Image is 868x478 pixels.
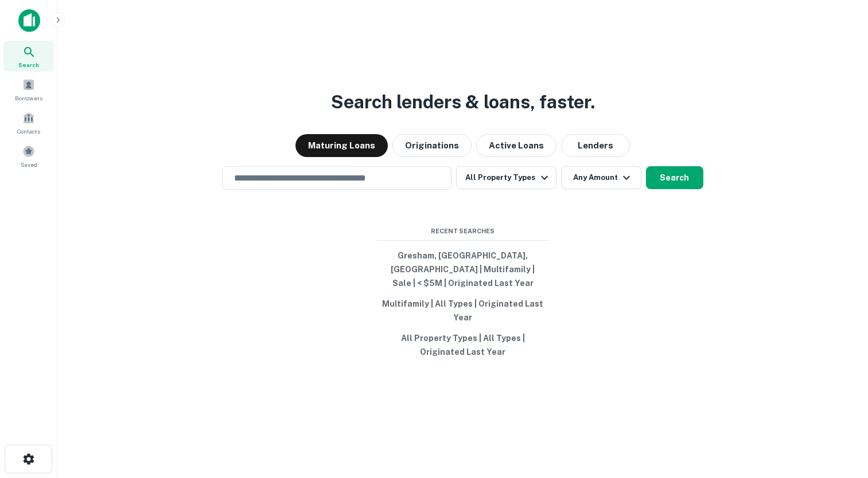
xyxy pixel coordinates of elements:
[3,74,54,105] a: Borrowers
[15,93,42,103] span: Borrowers
[17,127,40,136] span: Contacts
[18,9,40,32] img: capitalize-icon.png
[561,134,630,157] button: Lenders
[377,293,549,328] button: Multifamily | All Types | Originated Last Year
[295,134,388,157] button: Maturing Loans
[476,134,556,157] button: Active Loans
[456,166,556,189] button: All Property Types
[392,134,472,157] button: Originations
[811,386,868,441] iframe: Chat Widget
[646,166,703,189] button: Search
[18,60,39,69] span: Search
[3,107,54,138] a: Contacts
[331,88,595,116] h3: Search lenders & loans, faster.
[21,160,37,169] span: Saved
[3,41,54,72] a: Search
[561,166,641,189] button: Any Amount
[377,328,549,362] button: All Property Types | All Types | Originated Last Year
[377,226,549,236] span: Recent Searches
[3,140,54,171] a: Saved
[377,245,549,293] button: Gresham, [GEOGRAPHIC_DATA], [GEOGRAPHIC_DATA] | Multifamily | Sale | < $5M | Originated Last Year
